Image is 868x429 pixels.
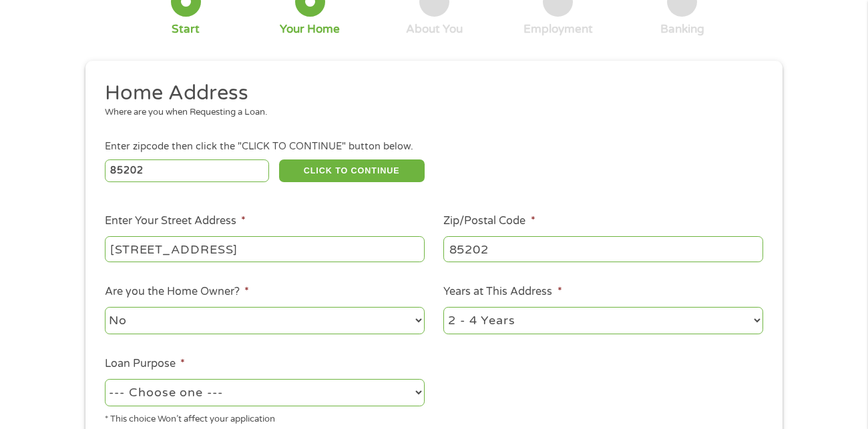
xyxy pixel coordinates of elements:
div: Employment [523,22,593,37]
div: Where are you when Requesting a Loan. [105,106,754,119]
div: Your Home [280,22,340,37]
div: * This choice Won’t affect your application [105,408,425,426]
div: Banking [660,22,704,37]
div: Enter zipcode then click the "CLICK TO CONTINUE" button below. [105,139,763,154]
div: Start [172,22,200,37]
input: 1 Main Street [105,236,425,262]
label: Loan Purpose [105,357,185,371]
label: Zip/Postal Code [443,214,535,228]
button: CLICK TO CONTINUE [279,159,425,182]
input: Enter Zipcode (e.g 01510) [105,159,270,182]
label: Are you the Home Owner? [105,285,249,299]
div: About You [406,22,463,37]
label: Enter Your Street Address [105,214,246,228]
label: Years at This Address [443,285,562,299]
h2: Home Address [105,80,754,107]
